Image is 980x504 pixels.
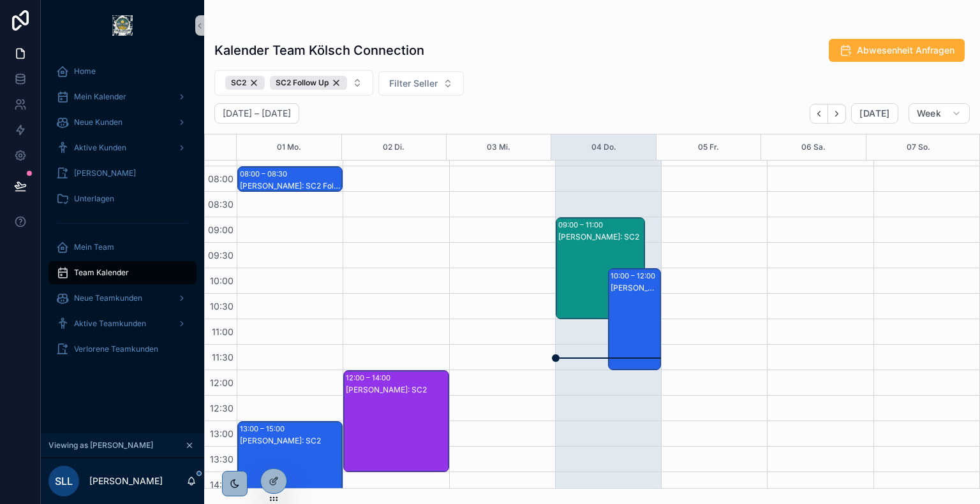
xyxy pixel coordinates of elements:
[74,319,146,329] span: Aktive Teamkunden
[209,326,237,337] span: 11:00
[917,108,941,119] span: Week
[859,108,889,119] span: [DATE]
[225,76,265,90] button: Unselect SC_2
[74,92,126,102] span: Mein Kalender
[74,66,96,76] span: Home
[74,194,114,204] span: Unterlagen
[74,143,126,153] span: Aktive Kunden
[89,475,163,487] p: [PERSON_NAME]
[48,162,197,185] a: [PERSON_NAME]
[207,403,237,414] span: 12:30
[74,117,122,127] span: Neue Kunden
[558,219,606,231] div: 09:00 – 11:00
[828,104,846,124] button: Next
[611,283,660,293] div: [PERSON_NAME]: SC2
[240,181,341,191] div: [PERSON_NAME]: SC2 Follow Up
[112,15,133,36] img: App logo
[48,236,197,259] a: Mein Team
[41,51,204,377] div: scrollable content
[207,428,237,439] span: 13:00
[240,436,341,446] div: [PERSON_NAME]: SC2
[270,76,347,90] button: Unselect SC_2_FOLLOW_UP
[277,134,301,160] button: 01 Mo.
[74,242,114,252] span: Mein Team
[207,479,237,490] span: 14:00
[48,338,197,361] a: Verlorene Teamkunden
[207,301,237,312] span: 10:30
[383,134,405,160] button: 02 Di.
[207,377,237,388] span: 12:00
[801,134,826,160] button: 06 Sa.
[205,250,237,261] span: 09:30
[48,85,197,108] a: Mein Kalender
[907,134,930,160] button: 07 So.
[238,167,342,191] div: 08:00 – 08:30[PERSON_NAME]: SC2 Follow Up
[205,199,237,210] span: 08:30
[207,275,237,286] span: 10:00
[223,107,291,120] h2: [DATE] – [DATE]
[74,268,129,278] span: Team Kalender
[270,76,347,90] div: SC2 Follow Up
[48,440,153,450] span: Viewing as [PERSON_NAME]
[378,71,464,96] button: Select Button
[48,136,197,159] a: Aktive Kunden
[205,224,237,235] span: 09:00
[209,352,237,363] span: 11:30
[609,269,660,370] div: 10:00 – 12:00[PERSON_NAME]: SC2
[225,76,265,90] div: SC2
[55,473,73,489] span: SLL
[48,111,197,134] a: Neue Kunden
[214,41,424,59] h1: Kalender Team Kölsch Connection
[389,77,438,90] span: Filter Seller
[829,39,965,62] button: Abwesenheit Anfragen
[48,261,197,284] a: Team Kalender
[591,134,616,160] button: 04 Do.
[556,218,644,319] div: 09:00 – 11:00[PERSON_NAME]: SC2
[240,168,290,180] div: 08:00 – 08:30
[74,168,136,178] span: [PERSON_NAME]
[48,312,197,335] a: Aktive Teamkunden
[74,293,142,303] span: Neue Teamkunden
[214,70,373,96] button: Select Button
[346,385,447,395] div: [PERSON_NAME]: SC2
[74,344,158,354] span: Verlorene Teamkunden
[851,103,898,124] button: [DATE]
[240,422,288,435] div: 13:00 – 15:00
[857,44,954,57] span: Abwesenheit Anfragen
[909,103,970,124] button: Week
[487,134,510,160] button: 03 Mi.
[611,270,658,282] div: 10:00 – 12:00
[207,454,237,464] span: 13:30
[48,60,197,83] a: Home
[48,287,197,310] a: Neue Teamkunden
[205,173,237,184] span: 08:00
[558,232,644,242] div: [PERSON_NAME]: SC2
[48,187,197,210] a: Unterlagen
[698,134,719,160] button: 05 Fr.
[810,104,828,124] button: Back
[346,371,394,384] div: 12:00 – 14:00
[344,371,448,472] div: 12:00 – 14:00[PERSON_NAME]: SC2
